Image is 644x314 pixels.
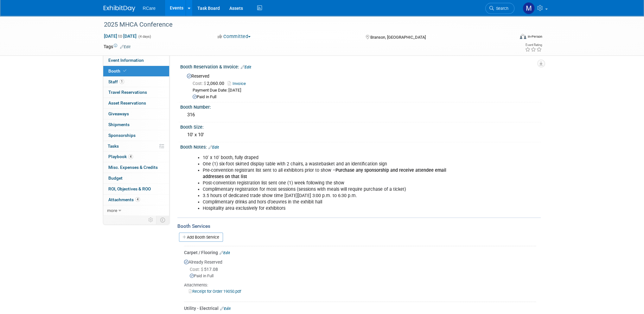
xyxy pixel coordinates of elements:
[108,90,147,95] span: Travel Reservations
[184,305,536,311] div: Utility - Electrical
[208,145,219,150] a: Edit
[203,193,467,199] li: 3.5 hours of dedicated trade show time [DATE][DATE] 3:00 p.m. to 6:30 p.m.
[135,197,140,202] span: 4
[203,180,467,186] li: Post-convention registration list sent one (1) week following the show
[185,71,536,100] div: Reserved
[193,81,207,86] span: Cost: $
[138,35,151,39] span: (4 days)
[179,233,223,242] a: Add Booth Service
[525,43,542,47] div: Event Rating
[190,267,220,272] span: 517.08
[108,58,144,63] span: Event Information
[108,122,130,127] span: Shipments
[119,79,124,84] span: 1
[102,19,505,30] div: 2025 MHCA Conference
[103,98,169,108] a: Asset Reservations
[108,186,151,191] span: ROI, Objectives & ROO
[184,256,536,299] div: Already Reserved
[103,77,169,87] a: Staff1
[104,33,137,39] span: [DATE] [DATE]
[523,2,535,14] img: Mike Andolina
[103,141,169,151] a: Tasks
[143,6,156,11] span: RCare
[108,100,146,106] span: Asset Reservations
[103,205,169,216] a: more
[108,133,136,138] span: Sponsorships
[156,216,169,224] td: Toggle Event Tabs
[228,81,249,86] a: Invoice
[108,176,123,181] span: Budget
[103,66,169,76] a: Booth
[108,197,140,202] span: Attachments
[203,205,467,212] li: Hospitality area exclusively for exhibitors
[203,161,467,167] li: One (1) six-foot skirted display table with 2 chairs, a wastebasket and an identification sign
[103,130,169,141] a: Sponsorships
[203,155,467,161] li: 10′ x 10′ booth, fully draped
[180,142,541,151] div: Booth Notes:
[108,144,119,149] span: Tasks
[104,5,135,12] img: ExhibitDay
[193,81,227,86] span: 2,060.00
[108,154,133,159] span: Playbook
[108,79,124,84] span: Staff
[370,35,426,40] span: Branson, [GEOGRAPHIC_DATA]
[128,154,133,159] span: 4
[117,34,123,39] span: to
[184,282,536,288] div: Attachments:
[203,167,467,180] li: Pre-convention registrant list sent to all exhibitors prior to show –
[104,43,131,50] td: Tags
[203,199,467,205] li: Complimentary drinks and hors d’oeuvres in the exhibit hall
[107,208,117,213] span: more
[103,195,169,205] a: Attachments4
[220,306,231,311] a: Edit
[241,65,251,69] a: Edit
[494,6,508,11] span: Search
[180,102,541,110] div: Booth Number:
[527,34,542,39] div: In-Person
[185,130,536,140] div: 10' x 10'
[220,251,230,255] a: Edit
[180,62,541,70] div: Booth Reservation & Invoice:
[108,111,129,116] span: Giveaways
[189,289,241,294] a: Receipt for Order 19050.pdf
[185,110,536,120] div: 316
[184,249,536,256] div: Carpet / Flooring
[145,216,156,224] td: Personalize Event Tab Strip
[103,173,169,183] a: Budget
[177,223,541,230] div: Booth Services
[103,162,169,173] a: Misc. Expenses & Credits
[190,267,204,272] span: Cost: $
[103,109,169,119] a: Giveaways
[193,94,536,100] div: Paid in Full
[103,119,169,130] a: Shipments
[108,68,128,74] span: Booth
[103,184,169,194] a: ROI, Objectives & ROO
[203,186,467,193] li: Complimentary registration for most sessions (sessions with meals will require purchase of a ticket)
[477,33,542,42] div: Event Format
[485,3,514,14] a: Search
[103,151,169,162] a: Playbook4
[180,122,541,130] div: Booth Size:
[520,34,526,39] img: Format-Inperson.png
[190,273,536,279] div: Paid in Full
[215,33,253,40] button: Committed
[120,45,131,49] a: Edit
[193,87,536,93] div: Payment Due Date: [DATE]
[108,165,158,170] span: Misc. Expenses & Credits
[103,55,169,66] a: Event Information
[103,87,169,98] a: Travel Reservations
[123,69,126,73] i: Booth reservation complete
